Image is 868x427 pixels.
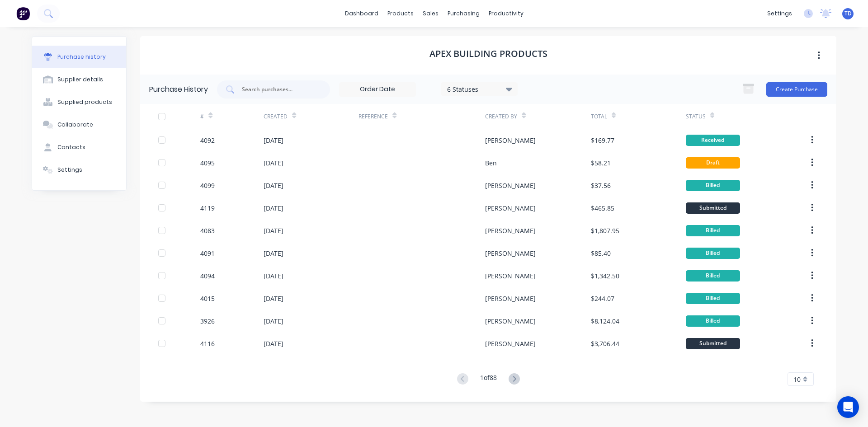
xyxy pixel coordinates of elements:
[264,181,283,190] div: [DATE]
[591,136,614,145] div: $169.77
[485,249,536,258] div: [PERSON_NAME]
[766,82,827,97] button: Create Purchase
[686,225,740,236] div: Billed
[149,84,208,95] div: Purchase History
[32,91,126,113] button: Supplied products
[16,7,30,20] img: Factory
[837,396,859,418] div: Open Intercom Messenger
[686,202,740,214] div: Submitted
[591,294,614,303] div: $244.07
[686,315,740,327] div: Billed
[429,48,547,59] h1: Apex Building Products
[340,7,383,20] a: dashboard
[32,113,126,136] button: Collaborate
[591,113,607,121] div: Total
[591,249,611,258] div: $85.40
[57,53,106,61] div: Purchase history
[200,113,204,121] div: #
[443,7,484,20] div: purchasing
[264,136,283,145] div: [DATE]
[591,181,611,190] div: $37.56
[264,158,283,168] div: [DATE]
[591,226,619,235] div: $1,807.95
[485,181,536,190] div: [PERSON_NAME]
[485,136,536,145] div: [PERSON_NAME]
[264,203,283,213] div: [DATE]
[57,143,85,151] div: Contacts
[200,271,215,281] div: 4094
[264,113,288,121] div: Created
[32,136,126,159] button: Contacts
[485,294,536,303] div: [PERSON_NAME]
[200,158,215,168] div: 4095
[686,248,740,259] div: Billed
[480,373,497,386] div: 1 of 88
[200,203,215,213] div: 4119
[485,316,536,326] div: [PERSON_NAME]
[591,271,619,281] div: $1,342.50
[264,271,283,281] div: [DATE]
[686,270,740,282] div: Billed
[57,75,103,84] div: Supplier details
[200,339,215,348] div: 4116
[57,121,93,129] div: Collaborate
[484,7,528,20] div: productivity
[793,375,801,384] span: 10
[264,339,283,348] div: [DATE]
[200,249,215,258] div: 4091
[200,181,215,190] div: 4099
[485,339,536,348] div: [PERSON_NAME]
[418,7,443,20] div: sales
[200,226,215,235] div: 4083
[686,135,740,146] div: Received
[32,46,126,68] button: Purchase history
[57,98,112,106] div: Supplied products
[264,316,283,326] div: [DATE]
[57,166,82,174] div: Settings
[200,136,215,145] div: 4092
[763,7,797,20] div: settings
[264,294,283,303] div: [DATE]
[32,159,126,181] button: Settings
[485,113,517,121] div: Created By
[264,249,283,258] div: [DATE]
[485,203,536,213] div: [PERSON_NAME]
[591,339,619,348] div: $3,706.44
[591,203,614,213] div: $465.85
[686,180,740,191] div: Billed
[383,7,418,20] div: products
[686,338,740,349] div: Submitted
[447,84,512,94] div: 6 Statuses
[32,68,126,91] button: Supplier details
[485,271,536,281] div: [PERSON_NAME]
[264,226,283,235] div: [DATE]
[485,226,536,235] div: [PERSON_NAME]
[591,316,619,326] div: $8,124.04
[686,293,740,304] div: Billed
[591,158,611,168] div: $58.21
[485,158,497,168] div: Ben
[844,9,852,18] span: TD
[200,316,215,326] div: 3926
[686,157,740,169] div: Draft
[241,85,316,94] input: Search purchases...
[200,294,215,303] div: 4015
[686,113,706,121] div: Status
[359,113,388,121] div: Reference
[340,83,415,96] input: Order Date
